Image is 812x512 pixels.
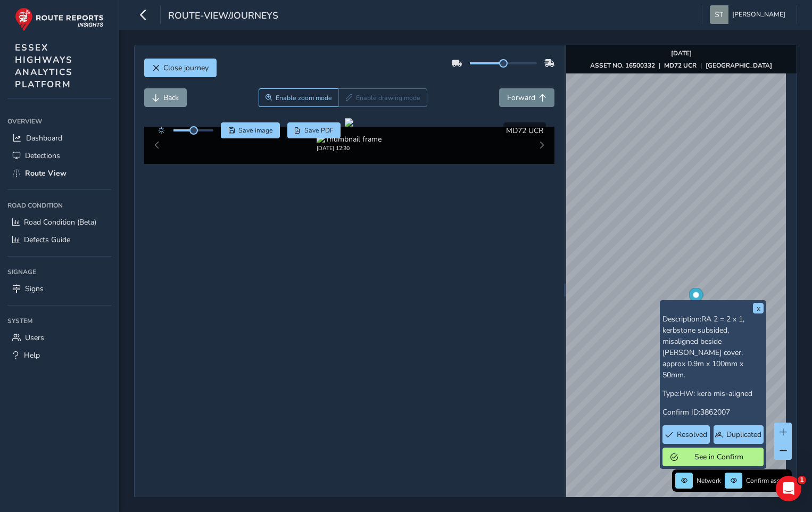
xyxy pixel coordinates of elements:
span: ESSEX HIGHWAYS ANALYTICS PLATFORM [15,42,73,90]
span: Forward [507,93,535,103]
button: Resolved [662,425,710,444]
span: Save PDF [304,126,334,135]
span: Dashboard [26,133,62,143]
div: System [7,313,111,329]
a: Route View [7,164,111,182]
a: Detections [7,147,111,164]
span: MD72 UCR [506,126,543,136]
div: | | [590,61,772,70]
span: Save image [238,126,273,135]
a: Users [7,329,111,346]
a: Defects Guide [7,231,111,249]
iframe: Intercom live chat [776,476,801,501]
img: diamond-layout [710,5,728,24]
div: Map marker [689,288,703,310]
span: See in Confirm [682,452,756,462]
a: Road Condition (Beta) [7,213,111,231]
span: Route View [25,168,67,178]
p: Type: [662,388,764,399]
span: Defects Guide [24,235,70,245]
strong: [GEOGRAPHIC_DATA] [706,61,772,70]
span: Network [697,476,721,485]
p: Description: [662,313,764,381]
span: route-view/journeys [168,9,278,24]
img: rr logo [15,7,104,31]
p: Confirm ID: [662,407,764,418]
span: Users [25,333,44,343]
span: [PERSON_NAME] [732,5,785,24]
span: 1 [798,476,806,484]
button: Back [144,88,187,107]
div: Road Condition [7,197,111,213]
button: Save [221,122,280,138]
div: Signage [7,264,111,280]
button: Forward [499,88,554,107]
span: Confirm assets [746,476,789,485]
button: Duplicated [714,425,764,444]
div: [DATE] 12:30 [317,144,382,152]
button: Zoom [259,88,339,107]
button: PDF [287,122,341,138]
a: Help [7,346,111,364]
span: 3862007 [700,407,730,417]
button: x [753,303,764,313]
button: Close journey [144,59,217,77]
span: Signs [25,284,44,294]
strong: MD72 UCR [664,61,697,70]
strong: [DATE] [671,49,692,57]
span: Close journey [163,63,209,73]
span: Detections [25,151,60,161]
button: [PERSON_NAME] [710,5,789,24]
img: Thumbnail frame [317,134,382,144]
a: Signs [7,280,111,298]
span: Road Condition (Beta) [24,217,96,227]
strong: ASSET NO. 16500332 [590,61,655,70]
span: Enable zoom mode [276,94,332,102]
span: Duplicated [726,430,761,440]
a: Dashboard [7,129,111,147]
div: Overview [7,113,111,129]
span: RA 2 = 2 x 1, kerbstone subsided, misaligned beside [PERSON_NAME] cover, approx 0.9m x 100mm x 50mm. [662,314,744,380]
span: Help [24,350,40,360]
button: See in Confirm [662,448,764,466]
span: Back [163,93,179,103]
span: Resolved [677,430,707,440]
span: HW: kerb mis-aligned [680,389,752,399]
